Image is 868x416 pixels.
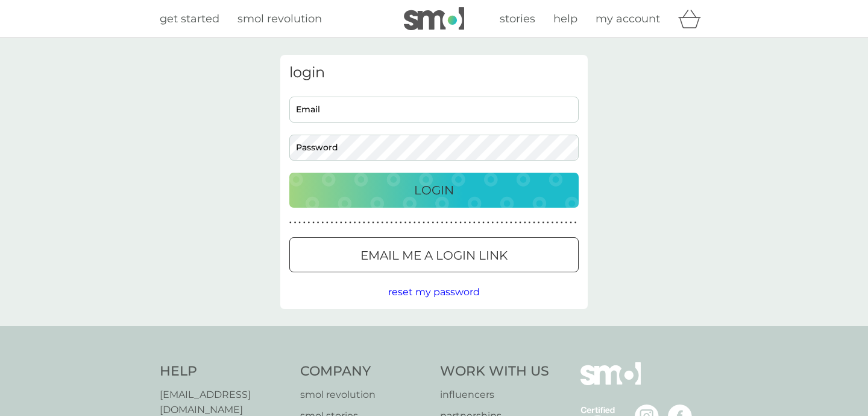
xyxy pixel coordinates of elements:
p: ● [519,220,521,226]
p: ● [570,220,572,226]
p: ● [478,220,480,226]
p: ● [432,220,434,226]
p: ● [487,220,489,226]
p: ● [409,220,411,226]
p: ● [331,220,333,226]
button: Email me a login link [289,237,579,272]
p: ● [574,220,577,226]
p: ● [289,220,292,226]
p: ● [455,220,458,226]
p: ● [377,220,379,226]
p: ● [501,220,503,226]
p: ● [395,220,397,226]
p: ● [423,220,425,226]
p: ● [340,220,342,226]
p: ● [427,220,430,226]
h4: Company [300,362,429,381]
span: help [553,12,577,25]
p: ● [441,220,444,226]
button: Login [289,173,579,208]
p: ● [368,220,370,226]
p: ● [436,220,439,226]
p: ● [492,220,494,226]
p: ● [450,220,453,226]
a: my account [596,10,660,28]
div: basket [678,7,708,31]
a: get started [160,10,219,28]
p: ● [561,220,563,226]
p: ● [358,220,360,226]
p: ● [345,220,347,226]
p: ● [354,220,356,226]
p: ● [317,220,319,226]
p: ● [386,220,388,226]
a: help [553,10,577,28]
p: ● [382,220,384,226]
p: ● [312,220,315,226]
p: ● [418,220,421,226]
img: smol [404,7,464,30]
p: ● [303,220,306,226]
span: get started [160,12,219,25]
p: ● [363,220,365,226]
p: ● [459,220,462,226]
p: ● [404,220,407,226]
span: smol revolution [237,12,322,25]
p: ● [335,220,338,226]
p: ● [464,220,467,226]
a: influencers [440,387,549,403]
p: ● [445,220,448,226]
span: my account [596,12,660,25]
p: ● [542,220,544,226]
p: ● [515,220,517,226]
p: ● [565,220,568,226]
p: ● [505,220,508,226]
button: reset my password [388,284,480,300]
img: smol [580,362,641,403]
p: ● [473,220,476,226]
p: ● [538,220,540,226]
h3: login [289,64,579,82]
h4: Work With Us [440,362,549,381]
a: stories [500,10,535,28]
a: smol revolution [300,387,429,403]
p: ● [372,220,374,226]
p: ● [510,220,512,226]
p: ● [482,220,485,226]
span: stories [500,12,535,25]
p: ● [414,220,416,226]
p: ● [308,220,310,226]
p: ● [321,220,324,226]
p: ● [391,220,393,226]
p: ● [547,220,549,226]
p: ● [400,220,402,226]
p: ● [298,220,301,226]
p: ● [533,220,535,226]
h4: Help [160,362,288,381]
p: Email me a login link [360,246,508,265]
p: ● [294,220,297,226]
p: ● [326,220,329,226]
p: Login [414,181,454,200]
span: reset my password [388,286,480,298]
p: ● [524,220,526,226]
p: ● [468,220,471,226]
p: ● [556,220,558,226]
p: ● [552,220,554,226]
p: ● [529,220,531,226]
p: ● [496,220,498,226]
p: ● [349,220,351,226]
a: smol revolution [237,10,322,28]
